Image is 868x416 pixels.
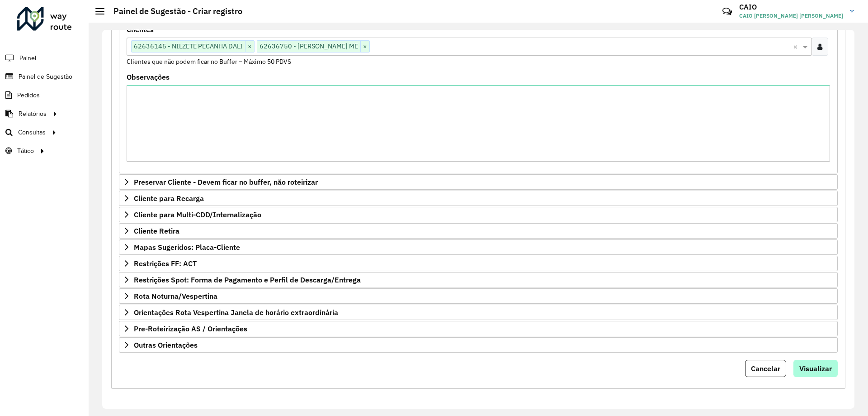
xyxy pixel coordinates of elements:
span: Tático [17,146,34,156]
a: Rota Noturna/Vespertina [119,288,838,304]
small: Clientes que não podem ficar no Buffer – Máximo 50 PDVS [127,57,291,66]
span: Visualizar [799,364,832,373]
a: Preservar Cliente - Devem ficar no buffer, não roteirizar [119,174,838,190]
span: Outras Orientações [134,341,198,349]
h3: CAIO [739,3,843,11]
a: Pre-Roteirização AS / Orientações [119,321,838,336]
span: Restrições FF: ACT [134,260,197,267]
span: Cancelar [751,364,780,373]
span: Preservar Cliente - Devem ficar no buffer, não roteirizar [134,178,318,186]
span: Orientações Rota Vespertina Janela de horário extraordinária [134,309,338,316]
span: Pedidos [17,91,40,100]
a: Mapas Sugeridos: Placa-Cliente [119,239,838,255]
span: 62636145 - NILZETE PECANHA DALI [132,41,245,52]
a: Orientações Rota Vespertina Janela de horário extraordinária [119,305,838,320]
span: 62636750 - [PERSON_NAME] ME [257,41,360,52]
span: CAIO [PERSON_NAME] [PERSON_NAME] [739,12,843,20]
span: Rota Noturna/Vespertina [134,292,217,300]
span: Painel [19,53,36,63]
a: Cliente para Multi-CDD/Internalização [119,207,838,222]
span: Consultas [18,128,46,137]
span: Relatórios [19,109,47,119]
button: Cancelar [745,360,786,377]
span: Painel de Sugestão [19,72,72,81]
span: Cliente Retira [134,227,179,234]
span: × [245,41,254,52]
span: Cliente para Recarga [134,195,204,202]
a: Cliente para Recarga [119,191,838,206]
div: Priorizar Cliente - Não podem ficar no buffer [119,22,838,173]
a: Restrições FF: ACT [119,256,838,271]
label: Observações [127,72,170,82]
span: Pre-Roteirização AS / Orientações [134,325,247,332]
a: Contato Rápido [717,2,737,21]
span: Clear all [793,41,801,52]
span: Restrições Spot: Forma de Pagamento e Perfil de Descarga/Entrega [134,276,361,283]
span: Mapas Sugeridos: Placa-Cliente [134,244,240,251]
a: Restrições Spot: Forma de Pagamento e Perfil de Descarga/Entrega [119,272,838,287]
a: Cliente Retira [119,223,838,239]
button: Visualizar [793,360,838,377]
span: × [360,41,369,52]
a: Outras Orientações [119,337,838,353]
span: Cliente para Multi-CDD/Internalização [134,211,261,218]
h2: Painel de Sugestão - Criar registro [104,6,242,16]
